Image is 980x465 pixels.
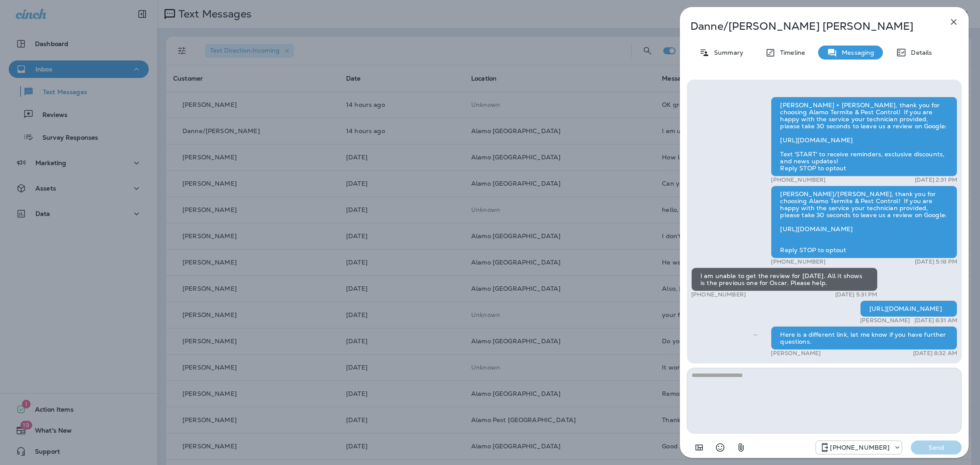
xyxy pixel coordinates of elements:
p: [PERSON_NAME] [860,317,910,324]
div: [PERSON_NAME]/[PERSON_NAME], thank you for choosing Alamo Termite & Pest Control! If you are happ... [771,186,957,258]
p: [PERSON_NAME] [771,350,821,357]
p: Details [906,49,932,56]
div: [PERSON_NAME] + [PERSON_NAME], thank you for choosing Alamo Termite & Pest Control! If you are ha... [771,97,957,176]
span: Sent [753,330,758,338]
button: Select an emoji [711,439,729,456]
p: Messaging [837,49,874,56]
div: [URL][DOMAIN_NAME] [860,300,957,317]
p: [DATE] 5:18 PM [915,258,957,265]
p: Timeline [776,49,805,56]
p: [PHONE_NUMBER] [771,176,826,183]
p: [DATE] 5:31 PM [835,291,878,298]
p: [PHONE_NUMBER] [691,291,746,298]
p: [PHONE_NUMBER] [830,444,889,451]
button: Add in a premade template [690,439,708,456]
p: [PHONE_NUMBER] [771,258,826,265]
p: [DATE] 8:31 AM [914,317,957,324]
p: Danne/[PERSON_NAME] [PERSON_NAME] [690,20,929,32]
div: Here is a different link, let me know if you have further questions. [771,326,957,350]
div: +1 (817) 204-6820 [816,442,902,453]
p: Summary [710,49,743,56]
p: [DATE] 2:31 PM [915,176,957,183]
div: I am unable to get the review for [DATE]. All it shows is the previous one for Oscar. Please help. [691,268,878,291]
p: [DATE] 8:32 AM [913,350,957,357]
